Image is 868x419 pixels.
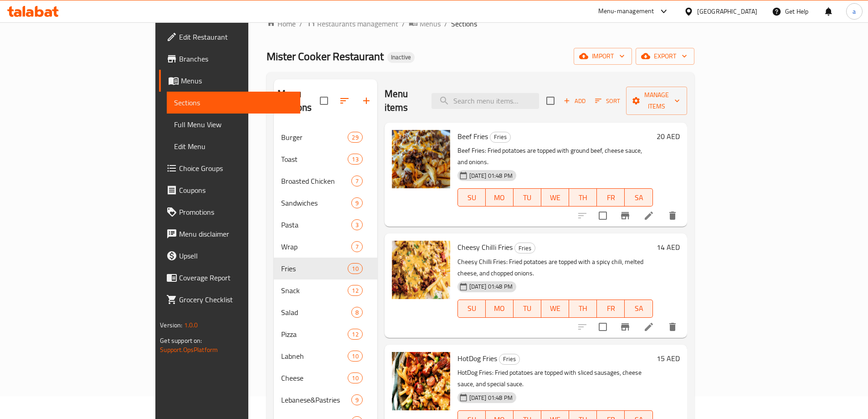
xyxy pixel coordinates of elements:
[348,155,362,164] span: 13
[409,18,441,30] a: Menus
[431,93,539,109] input: search
[486,188,514,207] button: MO
[697,6,757,16] div: [GEOGRAPHIC_DATA]
[625,300,652,318] button: SA
[306,18,398,30] a: Restaurants management
[159,157,300,179] a: Choice Groups
[274,214,377,236] div: Pasta3
[348,264,362,273] span: 10
[574,48,632,65] button: import
[348,133,362,142] span: 29
[314,91,334,110] span: Select all sections
[402,18,405,29] li: /
[274,389,377,411] div: Lebanese&Pastries9
[351,219,363,230] div: items
[499,354,519,364] span: Fries
[352,199,362,207] span: 9
[466,282,516,291] span: [DATE] 01:48 PM
[274,345,377,367] div: Labneh10
[159,223,300,245] a: Menu disclaimer
[317,18,398,29] span: Restaurants management
[348,132,362,143] div: items
[348,154,362,165] div: items
[281,241,351,252] span: Wrap
[159,201,300,223] a: Promotions
[281,285,348,296] div: Snack
[181,75,293,86] span: Menus
[853,6,856,16] span: a
[633,89,680,112] span: Manage items
[560,94,589,108] span: Add item
[352,308,362,317] span: 8
[560,94,589,108] button: Add
[281,394,351,405] span: Lebanese&Pastries
[274,323,377,345] div: Pizza12
[466,393,516,402] span: [DATE] 01:48 PM
[352,396,362,404] span: 9
[348,372,362,383] div: items
[387,52,415,63] div: Inactive
[179,53,293,64] span: Branches
[593,206,612,225] span: Select to update
[392,241,450,299] img: Cheesy Chilli Fries
[352,221,362,229] span: 3
[451,18,477,29] span: Sections
[334,90,355,112] span: Sort sections
[662,205,683,227] button: delete
[569,300,597,318] button: TH
[662,316,683,338] button: delete
[593,317,612,336] span: Select to update
[281,197,351,208] div: Sandwiches
[281,176,351,186] span: Broasted Chicken
[348,352,362,361] span: 10
[597,300,625,318] button: FR
[541,300,569,318] button: WE
[179,163,293,174] span: Choice Groups
[420,18,441,29] span: Menus
[457,300,486,318] button: SU
[174,119,293,130] span: Full Menu View
[281,132,348,143] span: Burger
[643,51,687,62] span: export
[643,210,654,221] a: Edit menu item
[348,285,362,296] div: items
[159,48,300,70] a: Branches
[657,352,680,365] h6: 15 AED
[387,53,415,61] span: Inactive
[545,302,565,315] span: WE
[626,87,687,115] button: Manage items
[636,48,694,65] button: export
[628,302,649,315] span: SA
[274,236,377,258] div: Wrap7
[614,316,636,338] button: Branch-specific-item
[352,177,362,186] span: 7
[657,241,680,253] h6: 14 AED
[351,307,363,318] div: items
[179,31,293,42] span: Edit Restaurant
[274,192,377,214] div: Sandwiches9
[562,96,587,106] span: Add
[267,46,384,67] span: Mister Cooker Restaurant
[466,171,516,180] span: [DATE] 01:48 PM
[274,367,377,389] div: Cheese10
[351,176,363,186] div: items
[486,300,514,318] button: MO
[281,372,348,383] span: Cheese
[457,352,497,365] span: HotDog Fries
[348,286,362,295] span: 12
[514,188,541,207] button: TU
[573,191,593,204] span: TH
[598,6,654,17] div: Menu-management
[281,263,348,274] span: Fries
[159,70,300,92] a: Menus
[174,97,293,108] span: Sections
[281,351,348,362] span: Labneh
[281,154,348,165] span: Toast
[462,302,482,315] span: SU
[545,191,565,204] span: WE
[392,130,450,188] img: Beef Fries
[597,188,625,207] button: FR
[159,245,300,267] a: Upsell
